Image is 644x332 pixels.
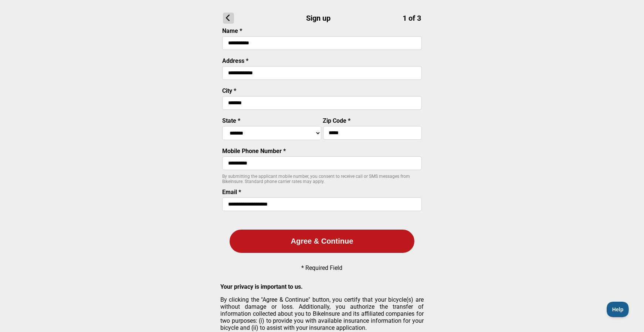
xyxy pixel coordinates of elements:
strong: Your privacy is important to us. [220,283,303,290]
label: Address * [222,57,248,64]
label: Zip Code * [323,117,351,124]
p: By clicking the "Agree & Continue" button, you certify that your bicycle(s) are without damage or... [220,296,424,331]
h1: Sign up [223,13,421,24]
iframe: Toggle Customer Support [607,302,629,317]
span: 1 of 3 [403,14,421,23]
label: City * [222,87,236,94]
label: State * [222,117,240,124]
p: By submitting the applicant mobile number, you consent to receive call or SMS messages from BikeI... [222,174,422,184]
label: Email * [222,189,241,196]
label: Mobile Phone Number * [222,148,286,155]
label: Name * [222,27,242,34]
p: * Required Field [302,264,343,271]
button: Agree & Continue [230,230,414,253]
